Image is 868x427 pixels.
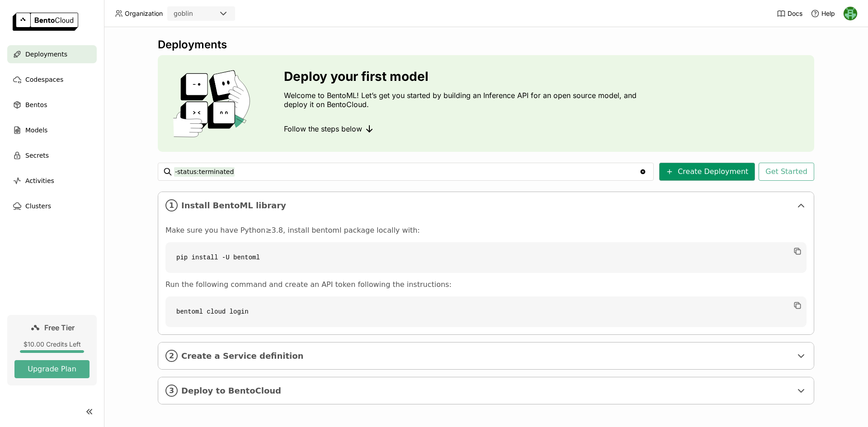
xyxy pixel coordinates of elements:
i: 1 [165,199,178,211]
span: Bentos [25,99,47,110]
a: Activities [7,172,97,190]
span: Follow the steps below [284,124,362,133]
code: pip install -U bentoml [165,242,807,273]
a: Clusters [7,197,97,215]
span: Clusters [25,201,51,211]
a: Docs [777,9,802,18]
span: Activities [25,175,54,186]
a: Deployments [7,45,97,63]
span: Docs [788,9,802,18]
h3: Deploy your first model [284,69,641,84]
a: Secrets [7,146,97,164]
button: Create Deployment [659,163,755,181]
span: Codespaces [25,74,63,85]
a: Codespaces [7,70,97,89]
span: Models [25,125,47,136]
span: Help [821,9,835,18]
div: Help [811,9,835,18]
span: Free Tier [44,323,75,332]
a: Free Tier$10.00 Credits LeftUpgrade Plan [7,315,97,385]
p: Run the following command and create an API token following the instructions: [165,280,807,289]
div: 2Create a Service definition [158,343,814,369]
p: Welcome to BentoML! Let’s get you started by building an Inference API for an open source model, ... [284,91,641,109]
a: Bentos [7,96,97,114]
div: $10.00 Credits Left [14,340,90,348]
svg: Clear value [639,168,646,175]
span: Create a Service definition [181,351,792,361]
div: 3Deploy to BentoCloud [158,377,814,404]
button: Upgrade Plan [14,360,90,378]
i: 3 [165,385,178,397]
div: Deployments [158,38,814,52]
div: goblin [174,9,193,18]
div: 1Install BentoML library [158,192,814,219]
span: Secrets [25,150,49,161]
img: cover onboarding [165,70,262,137]
span: Install BentoML library [181,201,792,211]
input: Search [174,164,639,179]
span: Deployments [25,49,67,60]
p: Make sure you have Python≥3.8, install bentoml package locally with: [165,226,807,235]
span: Organization [125,9,163,18]
i: 2 [165,350,178,362]
button: Get Started [759,163,814,181]
img: logo [13,13,78,31]
input: Selected goblin. [194,9,195,19]
a: Models [7,121,97,139]
img: Pranav Rajput [844,7,857,20]
code: bentoml cloud login [165,296,807,327]
span: Deploy to BentoCloud [181,386,792,396]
